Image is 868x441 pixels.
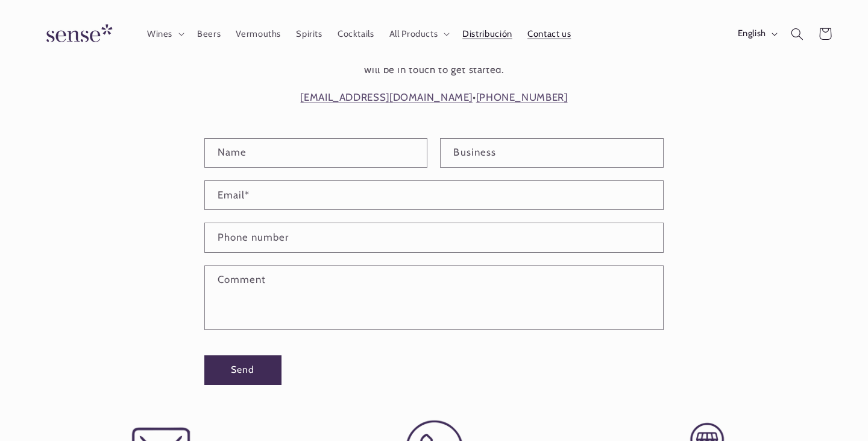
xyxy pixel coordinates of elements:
a: [EMAIL_ADDRESS][DOMAIN_NAME] [300,91,473,103]
img: Sense [32,17,122,51]
a: Contact us [520,21,579,47]
span: Spirits [296,28,322,40]
a: [PHONE_NUMBER] [476,91,568,103]
a: Cocktails [330,21,382,47]
a: Beers [189,21,228,47]
button: English [730,22,783,46]
span: Contact us [527,28,571,40]
summary: Wines [139,21,189,47]
span: Vermouths [236,28,281,40]
p: • [187,89,681,107]
button: Send [204,355,281,385]
span: Distribución [462,28,512,40]
a: Distribución [455,21,520,47]
span: English [738,28,766,41]
span: Beers [197,28,221,40]
a: Vermouths [228,21,289,47]
summary: Search [783,20,811,48]
a: Sense [27,12,127,56]
span: Wines [147,28,172,40]
a: Spirits [289,21,330,47]
span: All Products [389,28,438,40]
summary: All Products [382,21,455,47]
span: Cocktails [338,28,374,40]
